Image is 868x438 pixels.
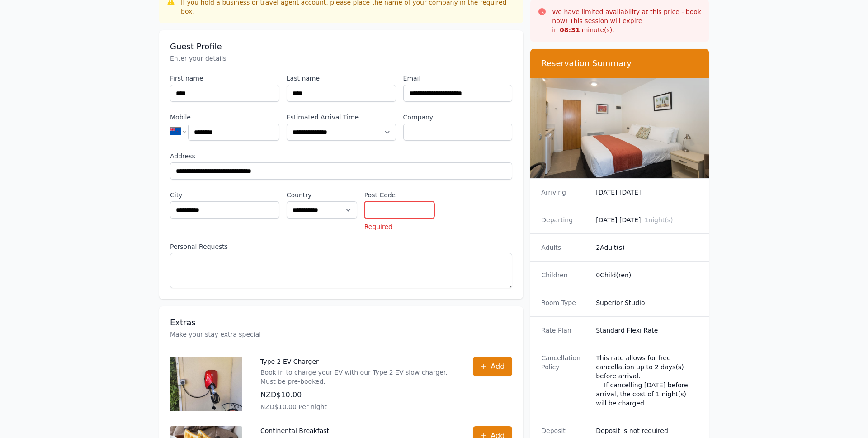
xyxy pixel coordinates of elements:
[541,353,589,408] dt: Cancellation Policy
[644,216,673,224] span: 1 night(s)
[170,113,279,122] label: Mobile
[596,353,698,408] div: This rate allows for free cancellation up to 2 days(s) before arrival. If cancelling [DATE] befor...
[170,74,279,83] label: First name
[596,426,698,435] dd: Deposit is not required
[491,361,505,372] span: Add
[287,113,396,122] label: Estimated Arrival Time
[541,188,589,197] dt: Arriving
[596,215,698,224] dd: [DATE] [DATE]
[541,271,589,280] dt: Children
[541,298,589,307] dt: Room Type
[260,402,455,411] p: NZD$10.00 Per night
[560,26,580,33] strong: 08 : 31
[170,330,512,339] p: Make your stay extra special
[170,357,242,411] img: Type 2 EV Charger
[541,58,698,69] h3: Reservation Summary
[170,54,512,63] p: Enter your details
[541,215,589,224] dt: Departing
[473,357,512,376] button: Add
[170,152,512,161] label: Address
[596,271,698,280] dd: 0 Child(ren)
[552,7,702,34] p: We have limited availability at this price - book now! This session will expire in minute(s).
[596,326,698,335] dd: Standard Flexi Rate
[596,188,698,197] dd: [DATE] [DATE]
[260,357,455,366] p: Type 2 EV Charger
[170,41,512,52] h3: Guest Profile
[596,298,698,307] dd: Superior Studio
[403,113,513,122] label: Company
[287,190,357,200] label: Country
[541,326,589,335] dt: Rate Plan
[364,222,435,231] p: Required
[170,190,279,200] label: City
[260,426,429,435] p: Continental Breakfast
[530,78,709,178] img: Superior Studio
[260,390,455,400] p: NZD$10.00
[364,190,435,200] label: Post Code
[170,242,512,251] label: Personal Requests
[541,426,589,435] dt: Deposit
[403,74,513,83] label: Email
[260,368,455,386] p: Book in to charge your EV with our Type 2 EV slow charger. Must be pre-booked.
[287,74,396,83] label: Last name
[170,317,512,328] h3: Extras
[541,243,589,252] dt: Adults
[596,243,698,252] dd: 2 Adult(s)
